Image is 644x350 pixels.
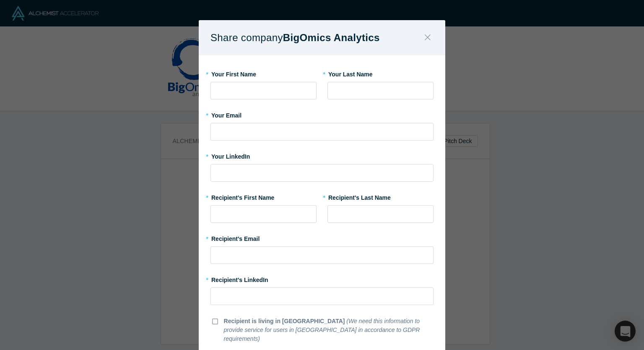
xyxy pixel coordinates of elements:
[327,67,434,79] label: Your Last Name
[210,149,250,161] label: Your LinkedIn
[224,318,345,324] b: Recipient is living in [GEOGRAPHIC_DATA]
[419,29,436,47] button: Close
[283,32,380,43] b: BigOmics Analytics
[210,108,434,120] label: Your Email
[210,273,268,285] label: Recipient's LinkedIn
[210,67,317,79] label: Your First Name
[210,232,434,243] label: Recipient's Email
[210,191,317,202] label: Recipient's First Name
[327,191,434,202] label: Recipient's Last Name
[210,29,395,47] h1: Share company
[224,318,420,342] i: (We need this information to provide service for users in [GEOGRAPHIC_DATA] in accordance to GDPR...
